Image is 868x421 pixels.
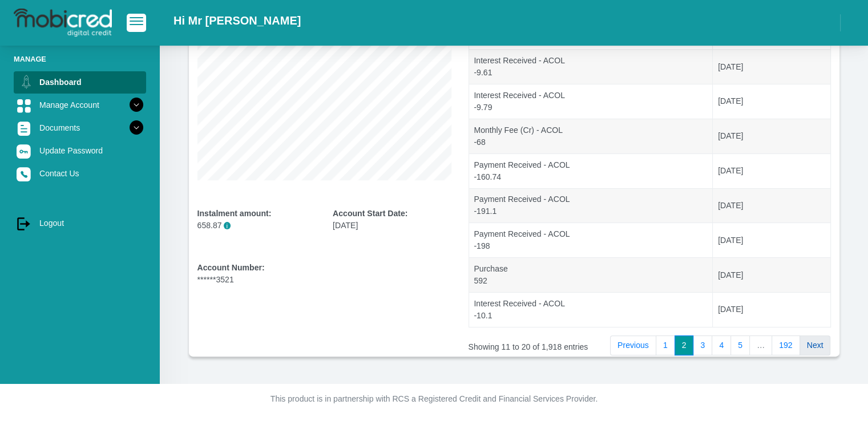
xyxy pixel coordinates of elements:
[800,335,831,356] a: Next
[197,209,272,218] b: Instalment amount:
[713,153,830,188] td: [DATE]
[713,222,830,257] td: [DATE]
[14,9,112,37] img: logo-mobicred.svg
[14,163,146,184] a: Contact Us
[14,140,146,161] a: Update Password
[469,119,713,153] td: Monthly Fee (Cr) - ACOL -68
[14,212,146,234] a: Logout
[469,257,713,292] td: Purchase 592
[469,334,609,353] div: Showing 11 to 20 of 1,918 entries
[675,335,694,356] a: 2
[14,117,146,139] a: Documents
[693,335,712,356] a: 3
[469,84,713,119] td: Interest Received - ACOL -9.79
[14,71,146,93] a: Dashboard
[333,209,407,218] b: Account Start Date:
[656,335,675,356] a: 1
[713,292,830,327] td: [DATE]
[713,119,830,153] td: [DATE]
[333,208,451,232] div: [DATE]
[713,188,830,223] td: [DATE]
[118,393,751,405] p: This product is in partnership with RCS a Registered Credit and Financial Services Provider.
[712,335,731,356] a: 4
[610,335,656,356] a: Previous
[197,220,316,232] p: 658.87
[713,257,830,292] td: [DATE]
[730,335,750,356] a: 5
[469,188,713,223] td: Payment Received - ACOL -191.1
[772,335,800,356] a: 192
[14,54,146,64] li: Manage
[469,292,713,327] td: Interest Received - ACOL -10.1
[173,14,301,27] h2: Hi Mr [PERSON_NAME]
[713,84,830,119] td: [DATE]
[469,49,713,84] td: Interest Received - ACOL -9.61
[197,263,265,272] b: Account Number:
[713,49,830,84] td: [DATE]
[224,222,231,229] span: i
[14,94,146,116] a: Manage Account
[469,222,713,257] td: Payment Received - ACOL -198
[469,153,713,188] td: Payment Received - ACOL -160.74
